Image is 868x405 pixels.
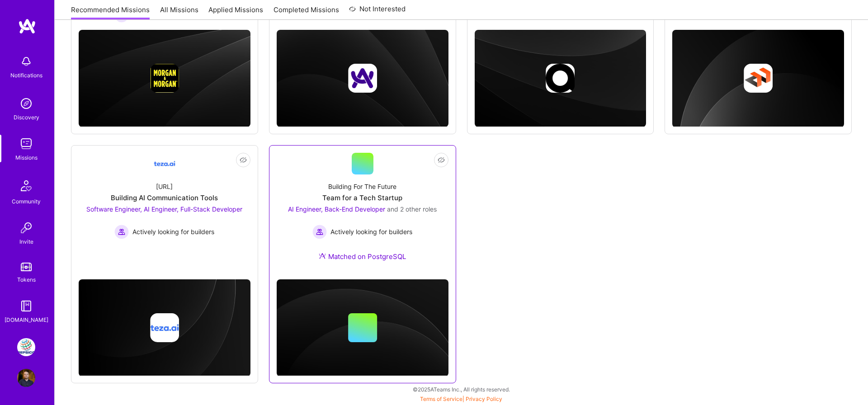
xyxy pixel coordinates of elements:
[466,396,502,402] a: Privacy Policy
[288,205,385,213] span: AI Engineer, Back-End Developer
[312,225,327,239] img: Actively looking for builders
[150,313,179,342] img: Company logo
[14,113,39,122] div: Discovery
[328,182,396,191] div: Building For The Future
[240,156,247,164] i: icon EyeClosed
[438,156,445,164] i: icon EyeClosed
[17,338,35,356] img: PepsiCo: SodaStream Intl. 2024 AOP
[208,5,263,20] a: Applied Missions
[672,30,844,127] img: cover
[150,64,179,93] img: Company logo
[79,153,250,261] a: Company Logo[URL]Building AI Communication ToolsSoftware Engineer, AI Engineer, Full-Stack Develo...
[15,369,38,387] a: User Avatar
[475,30,646,127] img: cover
[330,227,412,236] span: Actively looking for builders
[86,205,242,213] span: Software Engineer, AI Engineer, Full-Stack Developer
[111,193,218,202] div: Building AI Communication Tools
[319,252,406,261] div: Matched on PostgreSQL
[17,297,35,315] img: guide book
[348,64,377,93] img: Company logo
[114,225,129,239] img: Actively looking for builders
[277,153,448,272] a: Building For The FutureTeam for a Tech StartupAI Engineer, Back-End Developer and 2 other rolesAc...
[322,193,402,202] div: Team for a Tech Startup
[156,182,173,191] div: [URL]
[17,94,35,113] img: discovery
[154,153,175,174] img: Company Logo
[10,71,42,80] div: Notifications
[54,378,868,400] div: © 2025 ATeams Inc., All rights reserved.
[17,219,35,237] img: Invite
[18,18,36,34] img: logo
[277,30,448,127] img: cover
[274,5,339,20] a: Completed Missions
[277,279,448,377] img: cover
[17,369,35,387] img: User Avatar
[5,315,48,325] div: [DOMAIN_NAME]
[17,52,35,71] img: bell
[387,205,437,213] span: and 2 other roles
[15,338,38,356] a: PepsiCo: SodaStream Intl. 2024 AOP
[15,175,37,197] img: Community
[71,5,150,20] a: Recommended Missions
[420,396,462,402] a: Terms of Service
[19,237,33,246] div: Invite
[132,227,214,236] span: Actively looking for builders
[17,135,35,153] img: teamwork
[744,64,773,93] img: Company logo
[21,263,32,271] img: tokens
[79,279,250,377] img: cover
[17,275,36,284] div: Tokens
[319,252,326,259] img: Ateam Purple Icon
[79,30,250,127] img: cover
[420,396,502,402] span: |
[546,64,575,93] img: Company logo
[15,153,38,162] div: Missions
[12,197,41,206] div: Community
[349,4,406,20] a: Not Interested
[160,5,198,20] a: All Missions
